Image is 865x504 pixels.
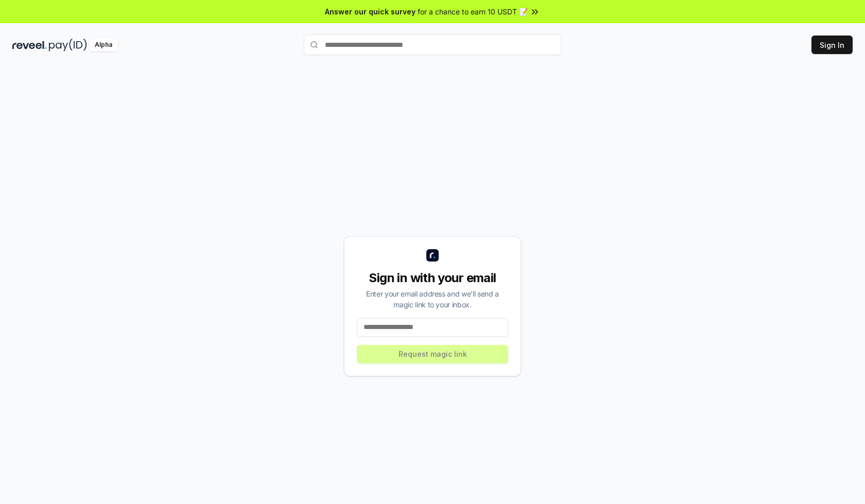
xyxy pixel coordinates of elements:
[357,288,508,310] div: Enter your email address and we’ll send a magic link to your inbox.
[49,39,87,51] img: pay_id
[426,249,439,262] img: logo_small
[89,39,118,51] div: Alpha
[418,6,528,17] span: for a chance to earn 10 USDT 📝
[325,6,416,17] span: Answer our quick survey
[811,36,853,54] button: Sign In
[357,270,508,286] div: Sign in with your email
[12,39,47,51] img: reveel_dark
